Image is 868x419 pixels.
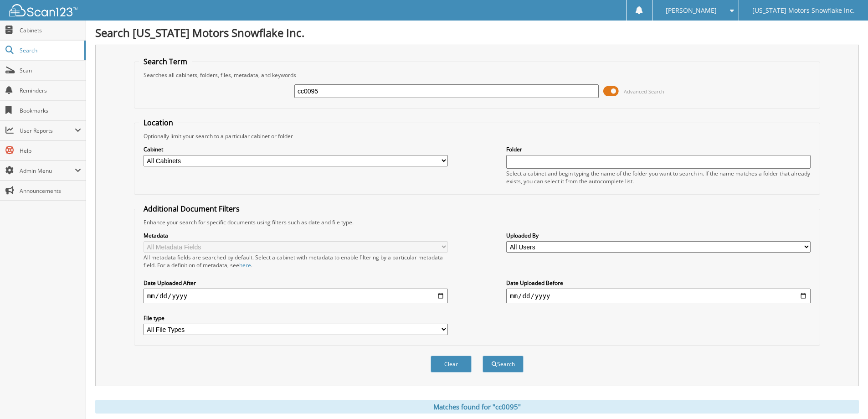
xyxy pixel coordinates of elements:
[9,4,77,16] img: scan123-logo-white.svg
[144,279,448,287] label: Date Uploaded After
[139,132,815,140] div: Optionally limit your search to a particular cabinet or folder
[20,87,81,94] span: Reminders
[20,67,81,74] span: Scan
[139,204,244,214] legend: Additional Document Filters
[506,232,811,239] label: Uploaded By
[752,8,855,13] span: [US_STATE] Motors Snowflake Inc.
[139,71,815,79] div: Searches all cabinets, folders, files, metadata, and keywords
[624,88,664,95] span: Advanced Search
[144,289,448,303] input: start
[95,25,859,40] h1: Search [US_STATE] Motors Snowflake Inc.
[20,127,75,134] span: User Reports
[139,218,815,226] div: Enhance your search for specific documents using filters such as date and file type.
[20,147,81,155] span: Help
[666,8,717,13] span: [PERSON_NAME]
[139,118,178,128] legend: Location
[144,145,448,153] label: Cabinet
[144,314,448,322] label: File type
[506,145,811,153] label: Folder
[144,253,448,269] div: All metadata fields are searched by default. Select a cabinet with metadata to enable filtering b...
[483,356,524,372] button: Search
[20,107,81,114] span: Bookmarks
[95,400,859,414] div: Matches found for "cc0095"
[506,279,811,287] label: Date Uploaded Before
[20,47,80,54] span: Search
[20,26,81,34] span: Cabinets
[139,57,192,67] legend: Search Term
[506,289,811,303] input: end
[506,170,811,185] div: Select a cabinet and begin typing the name of the folder you want to search in. If the name match...
[239,261,251,269] a: here
[431,356,472,372] button: Clear
[20,167,75,175] span: Admin Menu
[20,187,81,195] span: Announcements
[144,232,448,239] label: Metadata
